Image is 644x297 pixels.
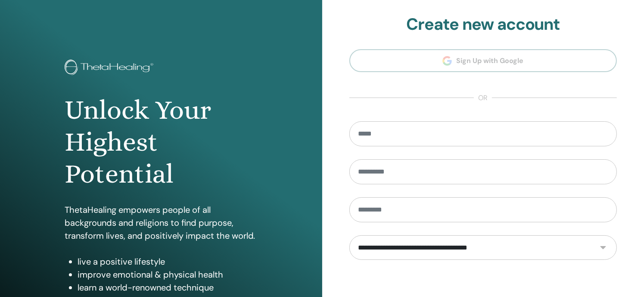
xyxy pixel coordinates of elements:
li: live a positive lifestyle [78,255,258,268]
h2: Create new account [349,15,617,35]
span: or [474,93,492,103]
li: learn a world-renowned technique [78,281,258,294]
li: improve emotional & physical health [78,268,258,281]
h1: Unlock Your Highest Potential [65,94,258,190]
p: ThetaHealing empowers people of all backgrounds and religions to find purpose, transform lives, a... [65,203,258,242]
